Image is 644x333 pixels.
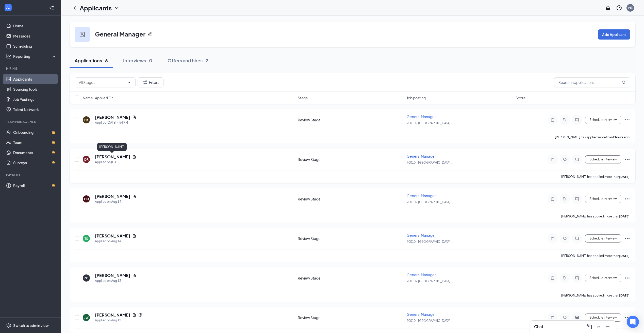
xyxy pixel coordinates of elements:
[624,117,630,123] svg: Ellipses
[407,279,453,283] span: 70010 - [GEOGRAPHIC_DATA] ...
[585,313,621,322] button: Schedule Interview
[407,95,426,100] span: Job posting
[298,157,404,162] div: Review Stage
[79,80,125,85] input: All Stages
[555,135,630,139] p: [PERSON_NAME] has applied more than .
[407,121,453,125] span: 70010 - [GEOGRAPHIC_DATA] ...
[132,273,136,277] svg: Document
[298,275,404,281] div: Review Stage
[624,314,630,321] svg: Ellipses
[298,315,404,320] div: Review Stage
[624,196,630,202] svg: Ellipses
[13,21,57,31] a: Home
[616,5,622,11] svg: QuestionInfo
[127,80,131,84] svg: ChevronDown
[562,276,568,280] svg: Tag
[80,32,85,37] img: user icon
[407,114,436,119] span: General Manager
[13,158,57,168] a: SurveysCrown
[628,6,633,10] div: ME
[95,30,145,38] h3: General Manager
[585,274,621,282] button: Schedule Interview
[84,118,88,122] div: BK
[407,161,453,164] span: 70010 - [GEOGRAPHIC_DATA] ...
[13,137,57,147] a: TeamCrown
[604,323,612,331] button: Minimize
[562,157,568,161] svg: Tag
[298,236,404,241] div: Review Stage
[550,276,556,280] svg: Note
[574,118,580,122] svg: ChatInactive
[132,234,136,238] svg: Document
[298,95,308,100] span: Stage
[562,236,568,240] svg: Tag
[95,199,136,204] div: Applied on Aug 14
[138,77,163,87] button: Filter Filters
[13,104,57,115] a: Talent Network
[407,312,436,317] span: General Manager
[85,236,88,241] div: TS
[407,319,453,323] span: 70010 - [GEOGRAPHIC_DATA] ...
[407,200,453,204] span: 70010 - [GEOGRAPHIC_DATA] ...
[132,313,136,317] svg: Document
[168,57,208,64] div: Offers and hires · 2
[585,234,621,243] button: Schedule Interview
[6,173,56,177] div: Payroll
[13,41,57,51] a: Scheduling
[585,155,621,163] button: Schedule Interview
[407,233,436,237] span: General Manager
[84,316,89,320] div: JW
[95,115,130,120] h5: [PERSON_NAME]
[619,293,630,297] b: [DATE]
[13,54,57,59] div: Reporting
[6,54,11,59] svg: Analysis
[534,324,543,329] h3: Chat
[407,154,436,158] span: General Manager
[147,31,153,36] svg: Pencil
[298,117,404,122] div: Review Stage
[586,324,592,330] svg: ComposeMessage
[6,5,11,10] svg: WorkstreamLogo
[627,316,639,328] div: Open Intercom Messenger
[562,197,568,201] svg: Tag
[75,57,108,64] div: Applications · 6
[95,194,130,199] h5: [PERSON_NAME]
[83,95,113,100] span: Name · Applied On
[13,31,57,41] a: Messages
[97,143,127,151] div: [PERSON_NAME]
[574,236,580,240] svg: ChatInactive
[562,118,568,122] svg: Tag
[6,323,11,328] svg: Settings
[550,157,556,161] svg: Note
[407,240,453,244] span: 70010 - [GEOGRAPHIC_DATA] ...
[95,318,142,323] div: Applied on Aug 12
[561,175,630,179] p: [PERSON_NAME] has applied more than .
[95,160,136,165] div: Applied on [DATE]
[550,236,556,240] svg: Note
[13,147,57,158] a: DocumentsCrown
[132,115,136,119] svg: Document
[585,116,621,124] button: Schedule Interview
[298,196,404,201] div: Review Stage
[605,324,611,330] svg: Minimize
[407,272,436,277] span: General Manager
[6,120,56,124] div: Team Management
[84,276,88,280] div: ZC
[516,95,526,100] span: Score
[605,5,611,11] svg: Notifications
[49,5,54,10] svg: Collapse
[619,175,630,179] b: [DATE]
[114,5,120,11] svg: ChevronDown
[624,156,630,162] svg: Ellipses
[585,323,593,331] button: ComposeMessage
[132,155,136,159] svg: Document
[95,239,136,244] div: Applied on Aug 14
[562,316,568,320] svg: Tag
[95,120,136,125] div: Applied [DATE] 4:54 PM
[574,197,580,201] svg: ChatInactive
[13,74,57,84] a: Applicants
[550,316,556,320] svg: Note
[624,275,630,281] svg: Ellipses
[138,313,142,317] svg: Reapply
[624,235,630,242] svg: Ellipses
